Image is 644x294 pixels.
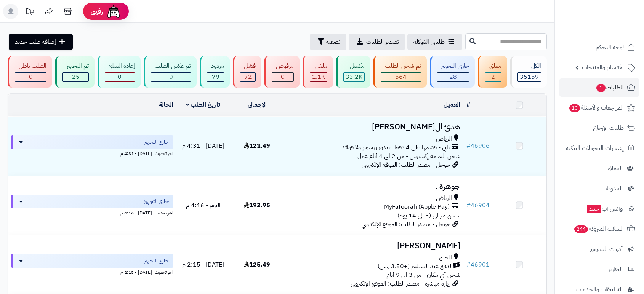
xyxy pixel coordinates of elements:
[11,268,173,276] div: اخر تحديث: [DATE] - 2:15 م
[91,7,103,16] span: رفيق
[466,141,471,150] span: #
[397,211,460,220] span: شحن مجاني (3 الى 14 يوم)
[151,73,191,81] div: 0
[386,270,460,280] span: شحن أي مكان - من 3 الى 9 أيام
[159,100,173,109] a: الحالة
[362,220,450,229] span: جوجل - مصدر الطلب: الموقع الإلكتروني
[105,73,135,81] div: 0
[520,72,539,81] span: 35159
[485,62,501,70] div: معلق
[186,100,221,109] a: تاريخ الطلب
[287,123,460,131] h3: هدئ ال[PERSON_NAME]
[357,152,460,161] span: شحن اليمامة إكسبرس - من 2 الى 4 أيام عمل
[449,72,457,81] span: 28
[606,183,623,194] span: المدونة
[182,141,224,150] span: [DATE] - 4:31 م
[54,56,96,88] a: تم التجهيز 25
[186,201,221,210] span: اليوم - 4:16 م
[342,143,450,152] span: تابي - قسّمها على 4 دفعات بدون رسوم ولا فوائد
[517,62,541,70] div: الكل
[466,260,471,269] span: #
[596,84,606,92] span: 1
[574,224,624,234] span: السلات المتروكة
[272,73,293,81] div: 0
[106,4,121,19] img: ai-face.png
[574,225,588,233] span: 244
[466,141,490,150] a: #46906
[559,240,639,258] a: أدوات التسويق
[63,73,88,81] div: 25
[144,138,169,146] span: جاري التجهيز
[96,56,142,88] a: إعادة المبلغ 0
[344,73,364,81] div: 33243
[559,38,639,56] a: لوحة التحكم
[439,253,452,262] span: الخرج
[310,62,327,70] div: ملغي
[20,4,39,21] a: تحديثات المنصة
[207,62,224,70] div: مردود
[351,279,450,288] span: زيارة مباشرة - مصدر الطلب: الموقع الإلكتروني
[608,264,623,275] span: التقارير
[413,37,445,46] span: طلباتي المُوكلة
[212,72,219,81] span: 79
[144,198,169,205] span: جاري التجهيز
[310,34,346,50] button: تصفية
[559,260,639,278] a: التقارير
[559,78,639,97] a: الطلبات1
[509,56,548,88] a: الكل35159
[586,203,623,214] span: وآتس آب
[343,62,365,70] div: مكتمل
[11,149,173,157] div: اخر تحديث: [DATE] - 4:31 م
[248,100,267,109] a: الإجمالي
[29,72,33,81] span: 0
[378,262,453,271] span: الدفع عند التسليم (+3.50 ر.س)
[559,220,639,238] a: السلات المتروكة244
[466,100,470,109] a: #
[169,72,173,81] span: 0
[15,37,56,46] span: إضافة طلب جديد
[466,201,490,210] a: #46904
[326,37,340,46] span: تصفية
[596,42,624,53] span: لوحة التحكم
[590,244,623,254] span: أدوات التسويق
[287,241,460,250] h3: [PERSON_NAME]
[559,119,639,137] a: طلبات الإرجاع
[569,104,580,112] span: 10
[15,62,46,70] div: الطلب باطل
[151,62,191,70] div: تم عكس الطلب
[144,257,169,265] span: جاري التجهيز
[381,62,421,70] div: تم شحن الطلب
[281,72,285,81] span: 0
[444,100,460,109] a: العميل
[244,72,252,81] span: 72
[142,56,198,88] a: تم عكس الطلب 0
[608,163,623,174] span: العملاء
[15,73,46,81] div: 0
[335,56,372,88] a: مكتمل 33.2K
[72,72,80,81] span: 25
[272,62,293,70] div: مرفوض
[105,62,135,70] div: إعادة المبلغ
[437,62,469,70] div: جاري التجهيز
[9,34,73,50] a: إضافة طلب جديد
[118,72,122,81] span: 0
[372,56,428,88] a: تم شحن الطلب 564
[182,260,224,269] span: [DATE] - 2:15 م
[244,260,270,269] span: 125.49
[437,73,469,81] div: 28
[346,72,362,81] span: 33.2K
[428,56,476,88] a: جاري التجهيز 28
[476,56,508,88] a: معلق 2
[407,34,462,50] a: طلباتي المُوكلة
[287,182,460,191] h3: جوهرة .
[582,62,624,73] span: الأقسام والمنتجات
[466,260,490,269] a: #46901
[231,56,263,88] a: فشل 72
[596,82,624,93] span: الطلبات
[263,56,301,88] a: مرفوض 0
[381,73,420,81] div: 564
[559,159,639,177] a: العملاء
[485,73,501,81] div: 2
[362,160,450,169] span: جوجل - مصدر الطلب: الموقع الإلكتروني
[312,72,325,81] span: 1.1K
